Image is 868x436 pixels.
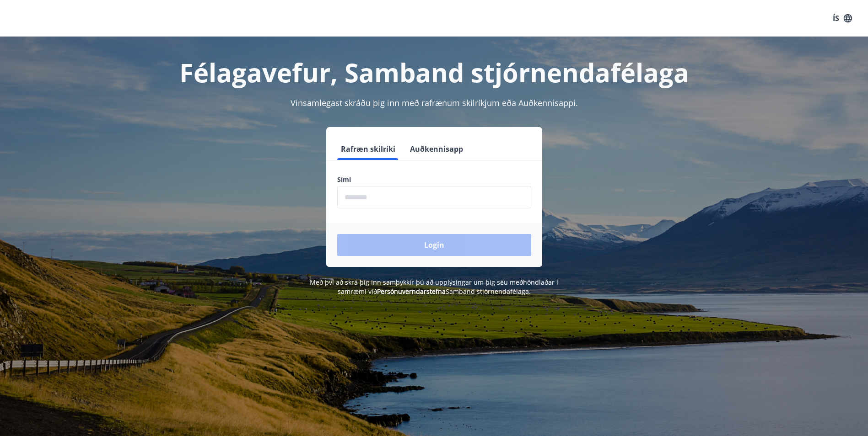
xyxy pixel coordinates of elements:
span: Með því að skrá þig inn samþykkir þú að upplýsingar um þig séu meðhöndlaðar í samræmi við Samband... [310,278,558,296]
a: Persónuverndarstefna [377,287,446,296]
button: Auðkennisapp [406,138,467,160]
label: Sími [337,175,531,184]
span: Vinsamlegast skráðu þig inn með rafrænum skilríkjum eða Auðkennisappi. [291,97,578,108]
button: Rafræn skilríki [337,138,399,160]
h1: Félagavefur, Samband stjórnendafélaga [116,55,753,90]
button: ÍS [828,10,857,27]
